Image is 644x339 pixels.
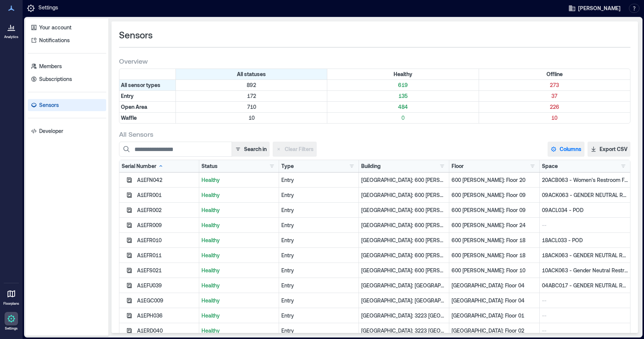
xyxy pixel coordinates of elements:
div: Filter by Type: Waffle & Status: Healthy (0 sensors) [327,113,479,123]
p: 619 [329,81,477,89]
div: Entry [281,252,356,259]
p: 600 [PERSON_NAME]: Floor 09 [452,191,537,199]
div: Building [361,162,381,170]
p: Healthy [201,191,276,199]
div: All statuses [176,69,327,79]
p: Healthy [201,297,276,304]
p: Healthy [201,327,276,334]
p: [GEOGRAPHIC_DATA]: 600 [PERSON_NAME] - 011154 [361,176,447,184]
div: A1EFR002 [137,206,197,214]
div: A1EFR010 [137,237,197,244]
p: 273 [481,81,629,89]
div: Entry [281,312,356,319]
div: Serial Number [122,162,164,170]
div: A1EPH036 [137,312,197,319]
p: -- [542,312,628,319]
p: Healthy [201,252,276,259]
p: Healthy [201,282,276,289]
div: Filter by Type: Entry & Status: Offline [479,91,630,101]
div: A1ERD040 [137,327,197,334]
p: 04ABC017 - GENDER NEUTRAL RESTROOM [542,282,628,289]
div: Entry [281,267,356,274]
p: 600 [PERSON_NAME]: Floor 18 [452,237,537,244]
span: All Sensors [119,130,153,139]
a: Sensors [28,99,106,111]
div: Type [281,162,294,170]
a: Settings [2,310,20,333]
p: 600 [PERSON_NAME]: Floor 24 [452,221,537,229]
p: [GEOGRAPHIC_DATA]: 600 [PERSON_NAME] - 011154 [361,252,447,259]
p: 172 [177,92,325,100]
span: Overview [119,56,148,66]
span: Sensors [119,29,153,41]
div: Entry [281,237,356,244]
p: -- [542,327,628,334]
p: 600 [PERSON_NAME]: Floor 09 [452,206,537,214]
p: -- [542,297,628,304]
p: [GEOGRAPHIC_DATA]: 600 [PERSON_NAME] - 011154 [361,237,447,244]
p: 600 [PERSON_NAME]: Floor 10 [452,267,537,274]
p: 0 [329,114,477,122]
p: Your account [39,24,72,31]
div: Floor [452,162,464,170]
div: Filter by Status: Offline [479,69,630,79]
p: 600 [PERSON_NAME]: Floor 20 [452,176,537,184]
p: Analytics [4,35,18,39]
p: Sensors [39,101,59,109]
div: Status [201,162,218,170]
button: Clear Filters [273,142,317,157]
div: Filter by Type: Waffle [119,113,176,123]
a: Floorplans [1,285,21,308]
p: [GEOGRAPHIC_DATA]: Floor 02 [452,327,537,334]
p: Notifications [39,37,70,44]
p: [GEOGRAPHIC_DATA]: [GEOGRAPHIC_DATA] - 160796 [361,297,447,304]
div: Entry [281,221,356,229]
div: A1EFR001 [137,191,197,199]
button: [PERSON_NAME] [566,2,623,14]
p: [GEOGRAPHIC_DATA]: Floor 04 [452,282,537,289]
p: 09ACK063 - GENDER NEUTRAL RESTROOM [542,191,628,199]
p: [GEOGRAPHIC_DATA]: 600 [PERSON_NAME] - 011154 [361,206,447,214]
div: A1EFU039 [137,282,197,289]
div: A1EFN042 [137,176,197,184]
a: Developer [28,125,106,137]
p: Floorplans [3,301,19,306]
p: 37 [481,92,629,100]
a: Subscriptions [28,73,106,85]
div: Filter by Type: Open Area & Status: Healthy [327,102,479,112]
div: Entry [281,191,356,199]
p: 10ACK063 - Gender Neutral Restroom Floor [542,267,628,274]
button: Export CSV [588,142,630,157]
p: 18ACL033 - POD [542,237,628,244]
p: Healthy [201,312,276,319]
p: Developer [39,127,63,135]
button: Search in [232,142,270,157]
div: Entry [281,282,356,289]
p: 710 [177,103,325,111]
p: Members [39,63,62,70]
div: Entry [281,297,356,304]
p: 09ACL034 - POD [542,206,628,214]
p: [GEOGRAPHIC_DATA]: 600 [PERSON_NAME] - 011154 [361,221,447,229]
p: Healthy [201,267,276,274]
p: [GEOGRAPHIC_DATA]: 600 [PERSON_NAME] - 011154 [361,267,447,274]
div: A1EFR009 [137,221,197,229]
button: Columns [548,142,584,157]
a: Analytics [2,18,21,41]
p: 484 [329,103,477,111]
p: 226 [481,103,629,111]
p: [GEOGRAPHIC_DATA]: 3223 [GEOGRAPHIC_DATA] - 160205 [361,327,447,334]
p: [GEOGRAPHIC_DATA]: [GEOGRAPHIC_DATA] - 160796 [361,282,447,289]
div: A1EFS021 [137,267,197,274]
p: Settings [5,326,18,331]
p: Healthy [201,176,276,184]
p: Subscriptions [39,75,72,83]
div: Filter by Type: Waffle & Status: Offline [479,113,630,123]
div: Space [542,162,558,170]
p: 10 [177,114,325,122]
div: A1EGC009 [137,297,197,304]
a: Members [28,60,106,72]
div: Filter by Type: Entry [119,91,176,101]
p: Healthy [201,237,276,244]
div: Filter by Status: Healthy [327,69,479,79]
